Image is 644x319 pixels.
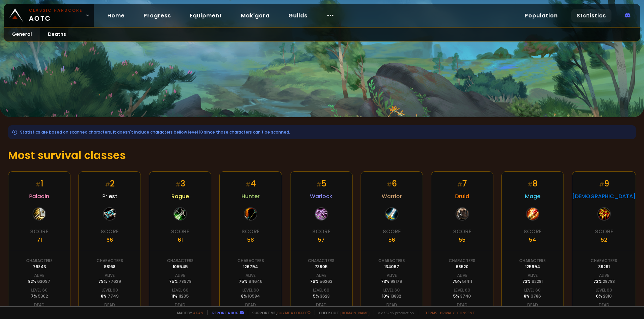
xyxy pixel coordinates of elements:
small: # [387,181,392,188]
span: 78978 [179,278,192,284]
div: 134067 [384,264,399,270]
div: 55 [459,236,466,244]
small: # [599,181,604,188]
div: 8 % [241,293,260,299]
div: 61 [178,236,183,244]
span: 5302 [38,293,48,299]
span: [DEMOGRAPHIC_DATA] [572,192,636,201]
div: 52 [601,236,607,244]
span: 11205 [178,293,189,299]
div: 73 % [593,278,615,285]
span: Checkout [315,310,370,315]
small: # [457,181,462,188]
span: 13832 [390,293,401,299]
span: Mage [525,192,540,201]
small: # [36,181,41,188]
span: 3623 [320,293,330,299]
div: 56 [388,236,395,244]
div: 58 [247,236,254,244]
div: 8 [528,178,538,189]
div: Alive [175,272,185,278]
div: Dead [245,302,256,308]
div: Characters [519,258,546,264]
div: 75 % [452,278,472,285]
span: Warrior [382,192,402,201]
span: 28783 [603,278,615,284]
h1: Most survival classes [8,147,636,163]
span: Druid [455,192,469,201]
div: 73 % [381,278,402,285]
a: Progress [138,9,176,22]
span: Support me, [248,310,311,315]
div: 5 % [313,293,330,299]
div: 5 [316,178,326,189]
div: Level 60 [383,287,400,293]
a: Buy me a coffee [277,310,311,315]
span: 3740 [460,293,471,299]
div: 7 [457,178,467,189]
div: 125694 [525,264,540,270]
div: 66 [106,236,113,244]
small: # [175,181,180,188]
div: Dead [386,302,397,308]
div: Alive [457,272,467,278]
div: 10 % [382,293,401,299]
div: Level 60 [172,287,189,293]
div: 73905 [315,264,328,270]
div: Characters [237,258,264,264]
a: Report a bug [212,310,238,315]
div: 75 % [239,278,263,285]
span: Made by [173,310,203,315]
span: Paladin [29,192,49,201]
div: 71 [37,236,42,244]
a: Home [102,9,130,22]
div: Score [595,227,613,236]
div: Statistics are based on scanned characters. It doesn't include characters bellow level 10 since t... [8,125,636,139]
div: Alive [246,272,256,278]
a: Privacy [440,310,454,315]
small: Classic Hardcore [29,7,83,13]
div: Dead [34,302,45,308]
div: Level 60 [454,287,470,293]
div: Characters [449,258,475,264]
div: Score [101,227,119,236]
div: Score [383,227,401,236]
a: Statistics [571,9,611,22]
div: Level 60 [102,287,118,293]
div: Characters [97,258,123,264]
div: 73 % [522,278,543,285]
div: Score [171,227,189,236]
span: 2310 [603,293,612,299]
div: 7 % [31,293,48,299]
div: 126794 [243,264,258,270]
div: 2 [105,178,115,189]
div: Level 60 [31,287,48,293]
div: Alive [105,272,115,278]
div: 98168 [104,264,115,270]
div: Score [453,227,471,236]
a: [DOMAIN_NAME] [340,310,370,315]
div: 57 [318,236,325,244]
span: 63097 [37,278,50,284]
div: Level 60 [596,287,612,293]
div: 6 % [596,293,612,299]
span: 94646 [249,278,263,284]
div: 5 % [453,293,471,299]
div: Dead [175,302,185,308]
div: Level 60 [524,287,541,293]
a: a fan [193,310,203,315]
div: Characters [26,258,53,264]
span: 77629 [108,278,121,284]
div: Level 60 [313,287,329,293]
a: General [4,28,40,41]
div: Score [241,227,260,236]
div: Alive [34,272,44,278]
span: 51411 [462,278,472,284]
div: 8 % [524,293,541,299]
div: Alive [387,272,397,278]
a: Population [519,9,563,22]
div: 1 [36,178,43,189]
div: 105545 [173,264,188,270]
div: 9 [599,178,609,189]
div: 79 % [98,278,121,285]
